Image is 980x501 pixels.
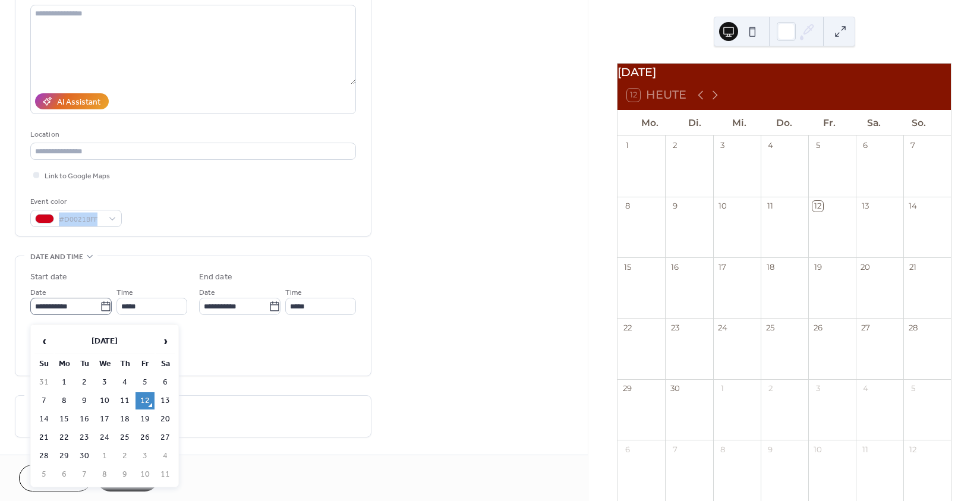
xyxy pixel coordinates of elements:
[622,201,633,212] div: 8
[199,271,232,283] div: End date
[115,466,134,483] td: 9
[136,448,155,465] td: 3
[95,411,114,428] td: 17
[617,64,951,81] div: [DATE]
[622,444,633,455] div: 6
[95,355,114,373] th: We
[30,286,46,299] span: Date
[812,323,823,333] div: 26
[75,448,94,465] td: 30
[30,271,67,283] div: Start date
[75,466,94,483] td: 7
[670,383,680,394] div: 30
[765,201,776,212] div: 11
[765,383,776,394] div: 2
[156,329,174,353] span: ›
[762,110,807,136] div: Do.
[670,201,680,212] div: 9
[812,383,823,394] div: 3
[907,323,918,333] div: 28
[55,466,74,483] td: 6
[59,213,103,226] span: #D0021BFF
[30,128,354,141] div: Location
[860,323,871,333] div: 27
[717,140,728,150] div: 3
[812,261,823,272] div: 19
[34,411,53,428] td: 14
[156,411,175,428] td: 20
[860,201,871,212] div: 13
[622,261,633,272] div: 15
[622,140,633,150] div: 1
[115,429,134,446] td: 25
[19,465,92,491] button: Cancel
[115,374,134,391] td: 4
[896,110,941,136] div: So.
[670,261,680,272] div: 16
[285,286,302,299] span: Time
[627,110,672,136] div: Mo.
[115,448,134,465] td: 2
[670,444,680,455] div: 7
[156,355,175,373] th: Sa
[35,329,53,353] span: ‹
[136,355,155,373] th: Fr
[765,444,776,455] div: 9
[765,140,776,150] div: 4
[115,392,134,409] td: 11
[75,429,94,446] td: 23
[75,392,94,409] td: 9
[860,444,871,455] div: 11
[765,261,776,272] div: 18
[860,261,871,272] div: 20
[717,201,728,212] div: 10
[717,323,728,333] div: 24
[95,374,114,391] td: 3
[116,286,133,299] span: Time
[717,261,728,272] div: 17
[812,140,823,150] div: 5
[75,355,94,373] th: Tu
[136,392,155,409] td: 12
[670,140,680,150] div: 2
[670,323,680,333] div: 23
[57,96,100,109] div: AI Assistant
[907,261,918,272] div: 21
[806,110,852,136] div: Fr.
[717,383,728,394] div: 1
[115,355,134,373] th: Th
[622,383,633,394] div: 29
[34,448,53,465] td: 28
[156,374,175,391] td: 6
[55,374,74,391] td: 1
[95,448,114,465] td: 1
[156,466,175,483] td: 11
[55,448,74,465] td: 29
[156,429,175,446] td: 27
[812,444,823,455] div: 10
[672,110,717,136] div: Di.
[95,429,114,446] td: 24
[136,374,155,391] td: 5
[907,383,918,394] div: 5
[95,466,114,483] td: 8
[34,392,53,409] td: 7
[75,411,94,428] td: 16
[95,392,114,409] td: 10
[156,448,175,465] td: 4
[30,251,83,263] span: Date and time
[75,374,94,391] td: 2
[34,429,53,446] td: 21
[45,170,110,182] span: Link to Google Maps
[860,140,871,150] div: 6
[34,374,53,391] td: 31
[717,444,728,455] div: 8
[55,429,74,446] td: 22
[30,196,119,208] div: Event color
[765,323,776,333] div: 25
[860,383,871,394] div: 4
[852,110,897,136] div: Sa.
[35,93,109,109] button: AI Assistant
[55,411,74,428] td: 15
